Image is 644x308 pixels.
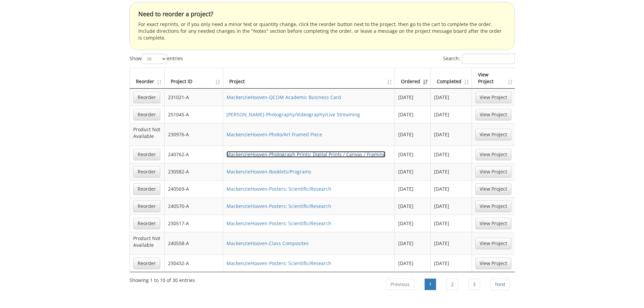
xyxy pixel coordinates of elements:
[165,232,223,255] td: 240558-A
[395,197,431,215] td: [DATE]
[133,200,160,212] a: Reorder
[138,21,506,41] p: For exact reprints, or if you only need a minor text or quantity change, click the reorder button...
[472,68,515,89] th: View Project: activate to sort column ascending
[138,11,506,18] h4: Need to reorder a project?
[133,258,160,269] a: Reorder
[395,163,431,180] td: [DATE]
[475,109,511,120] a: View Project
[142,54,167,64] select: Showentries
[165,197,223,215] td: 240570-A
[431,215,472,232] td: [DATE]
[431,89,472,106] td: [DATE]
[475,218,511,229] a: View Project
[395,146,431,163] td: [DATE]
[395,255,431,272] td: [DATE]
[443,54,515,64] label: Search:
[133,92,160,103] a: Reorder
[491,279,510,290] a: Next
[475,183,511,195] a: View Project
[395,180,431,197] td: [DATE]
[425,279,436,290] a: 1
[226,260,331,266] a: MackenzieHooven-Posters: Scientific/Research
[133,166,160,177] a: Reorder
[462,54,515,64] input: Search:
[395,232,431,255] td: [DATE]
[431,146,472,163] td: [DATE]
[226,94,341,100] a: MackenzieHooven-QCOM Academic Business Card
[395,215,431,232] td: [DATE]
[226,203,331,209] a: MackenzieHooven-Posters: Scientific/Research
[469,279,480,290] a: 3
[133,149,160,160] a: Reorder
[133,235,161,248] p: Product Not Available
[431,255,472,272] td: [DATE]
[475,258,511,269] a: View Project
[395,68,431,89] th: Ordered: activate to sort column ascending
[475,166,511,177] a: View Project
[386,279,414,290] a: Previous
[475,129,511,140] a: View Project
[165,123,223,146] td: 230976-A
[475,149,511,160] a: View Project
[129,274,195,284] div: Showing 1 to 10 of 30 entries
[395,89,431,106] td: [DATE]
[133,218,160,229] a: Reorder
[431,68,472,89] th: Completed: activate to sort column ascending
[431,197,472,215] td: [DATE]
[165,255,223,272] td: 230432-A
[431,232,472,255] td: [DATE]
[226,168,311,175] a: MackenzieHooven-Booklets/Programs
[431,106,472,123] td: [DATE]
[226,111,360,118] a: [PERSON_NAME]-Photography/Videography/Live Streaming
[133,126,161,140] p: Product Not Available
[165,146,223,163] td: 240762-A
[129,54,183,64] label: Show entries
[475,92,511,103] a: View Project
[130,68,165,89] th: Reorder: activate to sort column ascending
[223,68,395,89] th: Project: activate to sort column ascending
[395,123,431,146] td: [DATE]
[133,109,160,120] a: Reorder
[226,240,309,246] a: MackenzieHooven-Class Composites
[165,180,223,197] td: 240569-A
[133,183,160,195] a: Reorder
[165,163,223,180] td: 230582-A
[226,131,322,138] a: MackenzieHooven-Photo/Art Framed Piece
[431,123,472,146] td: [DATE]
[447,279,458,290] a: 2
[165,68,223,89] th: Project ID: activate to sort column ascending
[226,151,385,158] a: MackenzieHooven-Photograph Prints: Digital Prints / Canvas / Framing
[431,180,472,197] td: [DATE]
[226,220,331,227] a: MackenzieHooven-Posters: Scientific/Research
[475,238,511,249] a: View Project
[475,200,511,212] a: View Project
[165,89,223,106] td: 231021-A
[226,186,331,192] a: MackenzieHooven-Posters: Scientific/Research
[395,106,431,123] td: [DATE]
[431,163,472,180] td: [DATE]
[165,215,223,232] td: 230517-A
[165,106,223,123] td: 251045-A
